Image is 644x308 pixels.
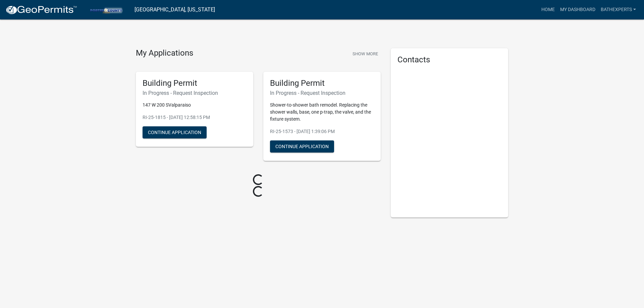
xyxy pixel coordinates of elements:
h5: Building Permit [270,78,374,88]
p: RI-25-1573 - [DATE] 1:39:06 PM [270,128,374,135]
h5: Contacts [397,55,501,65]
p: 147 W 200 SValparaiso [143,102,247,109]
h6: In Progress - Request Inspection [270,90,374,96]
a: My Dashboard [557,3,598,16]
p: RI-25-1815 - [DATE] 12:58:15 PM [143,114,247,121]
button: Continue Application [143,126,207,138]
p: Shower-to-shower bath remodel. Replacing the shower walls, base, one p-trap, the valve, and the f... [270,102,374,123]
h4: My Applications [136,48,193,58]
a: [GEOGRAPHIC_DATA], [US_STATE] [135,4,215,15]
h5: Building Permit [143,78,247,88]
h6: In Progress - Request Inspection [143,90,247,96]
a: BathExperts [598,3,639,16]
button: Continue Application [270,140,334,152]
a: Home [539,3,557,16]
button: Show More [350,48,381,59]
img: Porter County, Indiana [83,5,129,14]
